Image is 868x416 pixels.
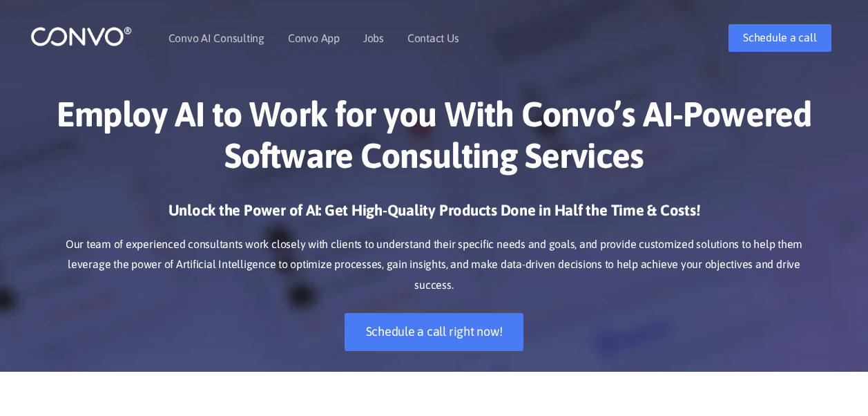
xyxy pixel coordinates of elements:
a: Jobs [363,32,384,44]
a: Schedule a call right now! [345,313,524,351]
h3: Unlock the Power of AI: Get High-Quality Products Done in Half the Time & Costs! [51,200,818,231]
h1: Employ AI to Work for you With Convo’s AI-Powered Software Consulting Services [51,93,818,187]
img: logo_1.png [30,26,132,47]
p: Our team of experienced consultants work closely with clients to understand their specific needs ... [51,234,818,296]
a: Contact Us [407,32,459,44]
a: Schedule a call [729,24,831,52]
a: Convo AI Consulting [168,32,264,44]
a: Convo App [288,32,340,44]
